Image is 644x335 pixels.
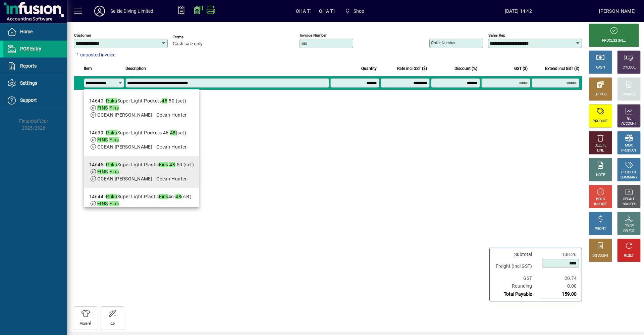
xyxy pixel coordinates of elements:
em: Fins [109,169,119,174]
em: 48 [162,98,167,103]
td: Subtotal [492,251,539,258]
mat-option: 14645 - Ruku Super Light Plastic Fins 48-50 (set) [84,156,199,188]
a: Reports [3,58,67,75]
div: 6.5 [110,321,115,326]
div: 14639 - Super Light Pockets 46- (set) [89,129,187,136]
span: POS Entry [20,46,41,51]
em: Ruku [106,194,117,199]
span: OCEAN [PERSON_NAME] - Ocean Hunter [97,112,187,118]
span: Shop [354,6,365,16]
em: Fins [109,105,119,111]
div: 14645 - Super Light Plastic -50 (set) [89,161,194,168]
em: FINS [97,201,108,206]
td: 159.00 [539,290,579,298]
span: Shop [342,5,367,17]
div: RESET [624,253,634,258]
span: Quantity [361,65,377,72]
span: - [97,105,119,111]
div: PROCESS SALE [602,38,626,43]
em: Fins [159,194,168,199]
button: 1 unposted invoice [74,49,118,61]
em: FINS [97,169,108,174]
span: Description [125,65,146,72]
span: Cash sale only [173,41,203,47]
span: Rate incl GST ($) [397,65,427,72]
div: 14640 - Super Light Pockets -50 (set) [89,97,187,104]
em: Fins [109,137,119,142]
div: CASH [596,65,605,70]
span: GST ($) [514,65,528,72]
td: 138.26 [539,251,579,258]
div: PRODUCT [593,119,608,124]
span: - [97,201,119,206]
em: Fins [159,162,168,167]
span: Item [84,65,92,72]
span: Extend incl GST ($) [545,65,579,72]
span: OCEAN [PERSON_NAME] - Ocean Hunter [97,176,187,181]
div: ACCOUNT [621,121,637,126]
em: FINS [97,137,108,142]
a: Home [3,24,67,40]
div: INVOICE [594,202,606,207]
td: Freight (Incl GST) [492,258,539,275]
mat-option: 14640 - Ruku Super Light Pockets 48-50 (set) [84,92,199,124]
td: Rounding [492,282,539,290]
span: - [97,169,119,174]
em: 48 [175,194,181,199]
a: Settings [3,75,67,92]
mat-label: Customer [74,33,91,38]
span: - [97,137,119,142]
mat-option: 14644 - Ruku Super Light Plastic Fins 46-48 (set) [84,188,199,220]
div: CHARGE [623,92,636,97]
em: Ruku [106,98,117,103]
em: Ruku [106,130,117,135]
mat-option: 14639 - Ruku Super Light Pockets 46-48 (set) [84,124,199,156]
span: 1 unposted invoice [76,51,115,58]
div: MISC [625,143,633,148]
span: Settings [20,80,37,86]
em: Fins [109,201,119,206]
span: Support [20,97,37,103]
span: Discount (%) [454,65,477,72]
div: [PERSON_NAME] [599,6,636,16]
td: 20.74 [539,275,579,282]
em: 48 [170,130,176,135]
div: PROFIT [595,226,606,232]
div: PRODUCT [621,148,636,153]
mat-label: Sales rep [488,33,505,38]
button: Profile [89,5,110,17]
td: 0.00 [539,282,579,290]
div: SELECT [623,229,635,234]
div: DISCOUNT [592,253,608,258]
span: Terms [173,35,213,39]
div: NOTE [596,173,605,178]
div: PRICE [625,224,634,229]
span: OHA T1 [319,6,335,16]
em: 48 [169,162,175,167]
span: OHA T1 [296,6,312,16]
mat-label: Invoice number [300,33,327,38]
span: [DATE] 14:42 [438,6,599,16]
div: EFTPOS [594,92,607,97]
td: GST [492,275,539,282]
div: Apparel [80,321,91,326]
div: DELETE [595,143,606,148]
span: OCEAN [PERSON_NAME] - Ocean Hunter [97,144,187,150]
em: Ruku [106,162,117,167]
mat-label: Order number [431,40,455,45]
a: Support [3,92,67,109]
td: Total Payable [492,290,539,298]
div: SUMMARY [621,175,637,180]
span: Reports [20,63,37,69]
div: INVOICES [622,202,636,207]
div: PRODUCT [621,170,636,175]
div: 14644 - Super Light Plastic 46- (set) [89,193,192,200]
span: Home [20,29,33,34]
div: Selkie Diving Limited [110,6,154,16]
div: RECALL [623,197,635,202]
em: FINS [97,105,108,111]
div: LINE [597,148,604,153]
div: GL [627,116,631,121]
div: CHEQUE [623,65,635,70]
div: HOLD [596,197,605,202]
